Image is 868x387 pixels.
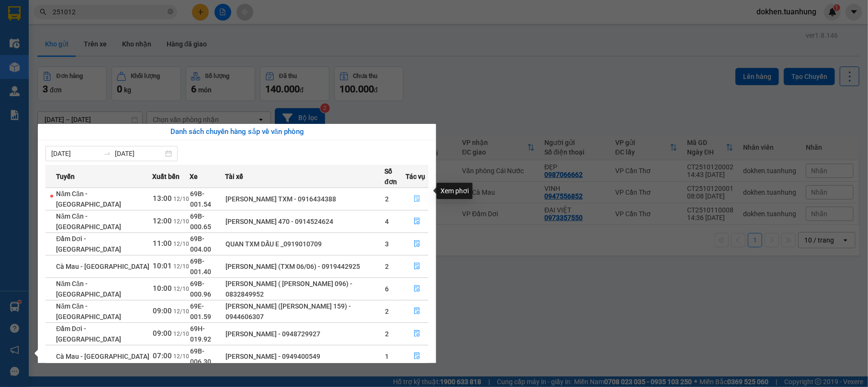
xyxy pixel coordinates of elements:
[190,212,211,231] span: 69B-000.65
[414,308,420,315] span: file-done
[153,239,172,248] span: 11:00
[406,304,428,319] button: file-done
[190,302,211,321] span: 69E-001.59
[226,261,384,272] div: [PERSON_NAME] (TXM 06/06) - 0919442925
[226,239,384,249] div: QUAN TXM DẤU E _0919010709
[406,281,428,297] button: file-done
[55,6,135,18] b: [PERSON_NAME]
[385,285,389,293] span: 6
[406,259,428,274] button: file-done
[385,308,389,315] span: 2
[173,263,189,270] span: 12/10
[384,166,405,187] span: Số đơn
[153,262,172,270] span: 10:01
[173,331,189,337] span: 12/10
[406,214,428,229] button: file-done
[153,217,172,225] span: 12:00
[173,241,189,247] span: 12/10
[414,285,420,293] span: file-done
[406,326,428,342] button: file-done
[414,353,420,360] span: file-done
[56,212,121,231] span: Năm Căn - [GEOGRAPHIC_DATA]
[55,35,63,43] span: phone
[190,190,211,208] span: 69B-001.54
[414,218,420,225] span: file-done
[103,150,111,157] span: to
[385,240,389,248] span: 3
[437,183,473,199] div: Xem phơi
[226,329,384,339] div: [PERSON_NAME] - 0948729927
[4,33,182,45] li: 02839.63.63.63
[385,330,389,338] span: 2
[226,216,384,227] div: [PERSON_NAME] 470 - 0914524624
[56,263,149,270] span: Cà Mau - [GEOGRAPHIC_DATA]
[153,284,172,293] span: 10:00
[51,148,100,159] input: Từ ngày
[153,352,172,360] span: 07:00
[225,171,244,182] span: Tài xế
[55,23,63,31] span: environment
[226,194,384,204] div: [PERSON_NAME] TXM - 0916434388
[56,325,121,343] span: Đầm Dơi - [GEOGRAPHIC_DATA]
[190,325,211,343] span: 69H-019.92
[45,126,428,138] div: Danh sách chuyến hàng sắp về văn phòng
[190,280,211,298] span: 69B-000.96
[56,235,121,253] span: Đầm Dơi - [GEOGRAPHIC_DATA]
[226,351,384,362] div: [PERSON_NAME] - 0949400549
[56,280,121,298] span: Năm Căn - [GEOGRAPHIC_DATA]
[406,171,425,182] span: Tác vụ
[173,308,189,315] span: 12/10
[173,353,189,360] span: 12/10
[190,235,211,253] span: 69B-004.00
[173,218,189,225] span: 12/10
[190,257,211,276] span: 69B-001.40
[414,263,420,270] span: file-done
[173,196,189,202] span: 12/10
[385,218,389,225] span: 4
[153,307,172,315] span: 09:00
[4,60,106,76] b: GỬI : VP Cần Thơ
[56,302,121,321] span: Năm Căn - [GEOGRAPHIC_DATA]
[56,353,149,360] span: Cà Mau - [GEOGRAPHIC_DATA]
[153,194,172,203] span: 13:00
[226,301,384,322] div: [PERSON_NAME] ([PERSON_NAME] 159) - 0944606307
[152,171,180,182] span: Xuất bến
[385,353,389,360] span: 1
[414,330,420,338] span: file-done
[226,278,384,299] div: [PERSON_NAME] ( [PERSON_NAME] 096) - 0832849952
[406,349,428,364] button: file-done
[4,21,182,33] li: 85 [PERSON_NAME]
[190,347,211,365] span: 69B-006.30
[56,171,75,182] span: Tuyến
[385,195,389,203] span: 2
[406,191,428,207] button: file-done
[56,190,121,208] span: Năm Căn - [GEOGRAPHIC_DATA]
[153,329,172,338] span: 09:00
[385,263,389,270] span: 2
[103,150,111,157] span: swap-right
[414,195,420,203] span: file-done
[406,236,428,252] button: file-done
[115,148,163,159] input: Đến ngày
[414,240,420,248] span: file-done
[190,171,198,182] span: Xe
[173,286,189,292] span: 12/10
